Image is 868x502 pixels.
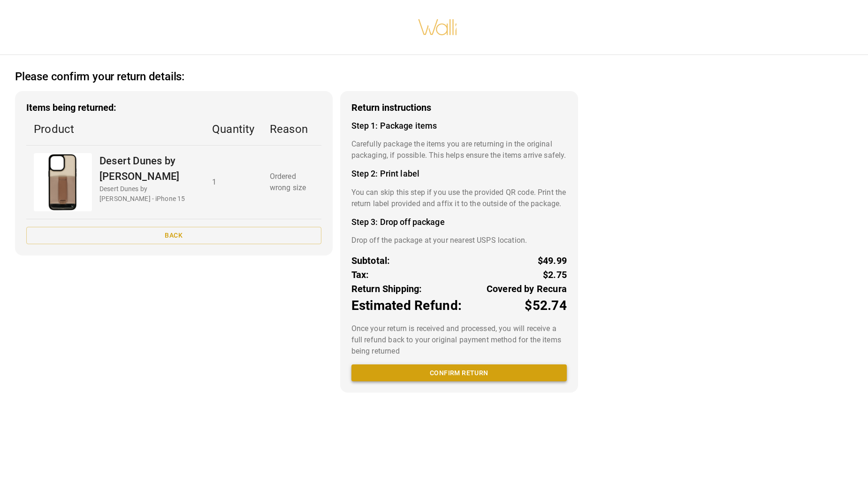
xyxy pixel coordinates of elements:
[351,217,567,227] h4: Step 3: Drop off package
[351,254,390,268] p: Subtotal:
[418,7,458,47] img: walli-inc.myshopify.com
[351,296,462,316] p: Estimated Refund:
[351,121,567,131] h4: Step 1: Package items
[26,227,321,244] button: Back
[351,323,567,357] p: Once your return is received and processed, you will receive a full refund back to your original ...
[270,121,314,138] p: Reason
[543,268,567,282] p: $2.75
[487,282,567,296] p: Covered by Recura
[99,153,197,184] p: Desert Dunes by [PERSON_NAME]
[351,169,567,179] h4: Step 2: Print label
[351,282,422,296] p: Return Shipping:
[351,139,567,161] p: Carefully package the items you are returning in the original packaging, if possible. This helps ...
[26,102,321,113] h3: Items being returned:
[351,364,567,382] button: Confirm return
[538,254,567,268] p: $49.99
[270,171,314,193] p: Ordered wrong size
[212,121,255,138] p: Quantity
[351,235,567,246] p: Drop off the package at your nearest USPS location.
[351,187,567,209] p: You can skip this step if you use the provided QR code. Print the return label provided and affix...
[212,177,255,188] p: 1
[351,102,567,113] h3: Return instructions
[99,184,197,204] p: Desert Dunes by [PERSON_NAME] - iPhone 15
[351,268,369,282] p: Tax:
[525,296,567,316] p: $52.74
[34,121,197,138] p: Product
[15,70,184,84] h2: Please confirm your return details:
